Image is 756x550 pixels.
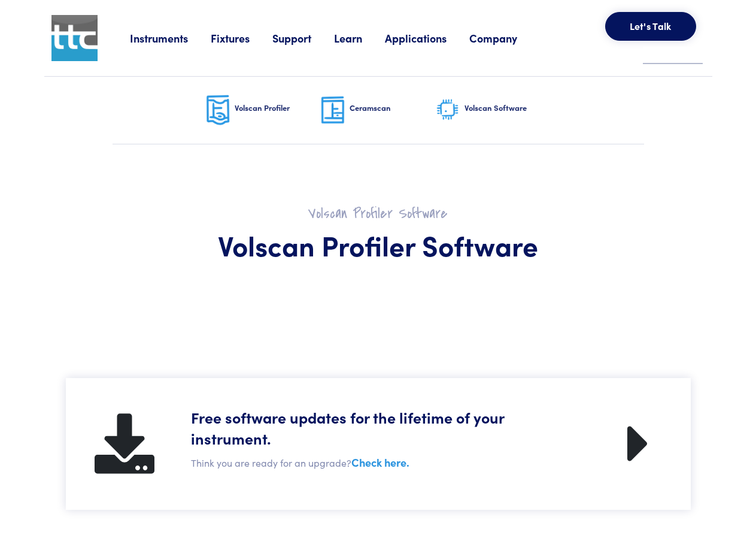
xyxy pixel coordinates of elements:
[385,31,469,46] a: Applications
[272,31,334,46] a: Support
[130,31,211,46] a: Instruments
[436,77,551,143] a: Volscan Software
[436,98,460,123] img: software-graphic.png
[211,31,272,46] a: Fixtures
[350,102,436,113] h6: Ceramscan
[206,77,321,143] a: Volscan Profiler
[321,96,345,124] img: ceramscan-nav.png
[191,454,564,472] p: Think you are ready for an upgrade?
[334,31,385,46] a: Learn
[321,77,436,143] a: Ceramscan
[51,15,98,61] img: ttc_logo_1x1_v1.0.png
[235,102,321,113] h6: Volscan Profiler
[605,12,696,41] button: Let's Talk
[464,102,551,113] h6: Volscan Software
[128,204,629,223] h2: Volscan Profiler Software
[351,455,409,470] a: Check here.
[469,31,540,46] a: Company
[191,407,564,449] h5: Free software updates for the lifetime of your instrument.
[128,228,629,262] h1: Volscan Profiler Software
[206,95,230,125] img: volscan-nav.png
